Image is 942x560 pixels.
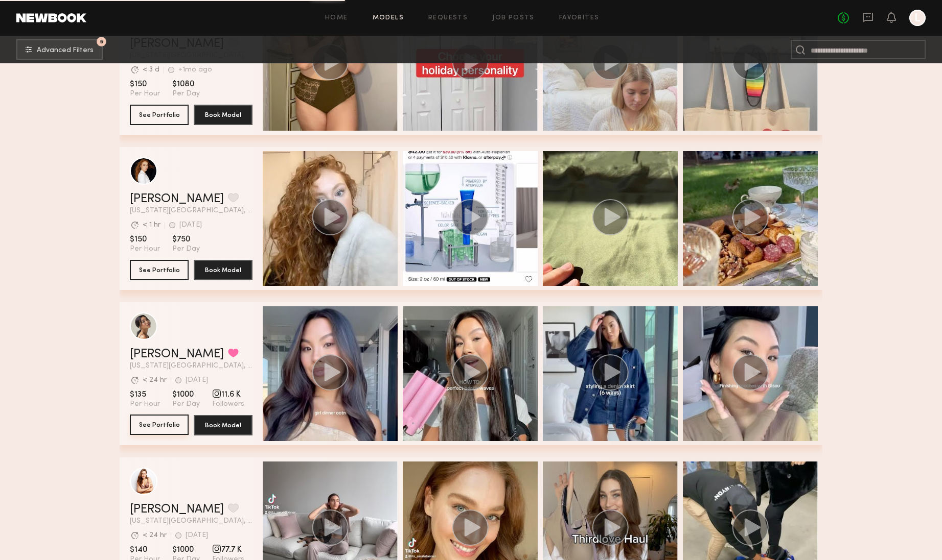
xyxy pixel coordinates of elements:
button: 5Advanced Filters [16,39,103,60]
a: Home [325,15,348,21]
button: See Portfolio [130,260,189,280]
a: [PERSON_NAME] [130,348,224,360]
span: $140 [130,545,160,555]
a: [PERSON_NAME] [130,503,224,516]
span: $1080 [172,79,200,89]
span: Per Hour [130,89,160,99]
span: Advanced Filters [37,47,94,54]
a: Models [373,15,404,21]
span: [US_STATE][GEOGRAPHIC_DATA], [GEOGRAPHIC_DATA] [130,518,252,525]
div: < 1 hr [143,222,160,229]
button: Book Model [194,415,252,435]
span: Per Day [172,400,200,409]
span: 11.6 K [212,389,244,400]
span: $1000 [172,389,200,400]
span: Per Hour [130,400,160,409]
button: Book Model [194,260,252,280]
span: [US_STATE][GEOGRAPHIC_DATA], [GEOGRAPHIC_DATA] [130,362,252,370]
span: $150 [130,234,160,245]
div: [DATE] [186,532,208,539]
span: Per Day [172,89,200,99]
span: 77.7 K [212,545,244,555]
a: Job Posts [492,15,535,21]
a: Requests [428,15,468,21]
span: [US_STATE][GEOGRAPHIC_DATA], [GEOGRAPHIC_DATA] [130,207,252,214]
div: [DATE] [179,222,202,229]
div: < 24 hr [143,377,167,384]
span: Followers [212,400,244,409]
button: Book Model [194,105,252,125]
span: $1000 [172,545,200,555]
button: See Portfolio [130,415,189,435]
span: $150 [130,79,160,89]
a: [PERSON_NAME] [130,193,224,205]
span: 5 [100,39,103,44]
span: Per Hour [130,245,160,254]
div: < 24 hr [143,532,167,539]
a: Favorites [559,15,600,21]
div: < 3 d [143,66,159,74]
div: [DATE] [186,377,208,384]
button: See Portfolio [130,105,189,125]
div: +1mo ago [178,66,212,74]
span: Per Day [172,245,200,254]
span: $135 [130,389,160,400]
span: $750 [172,234,200,245]
a: L [909,10,926,26]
